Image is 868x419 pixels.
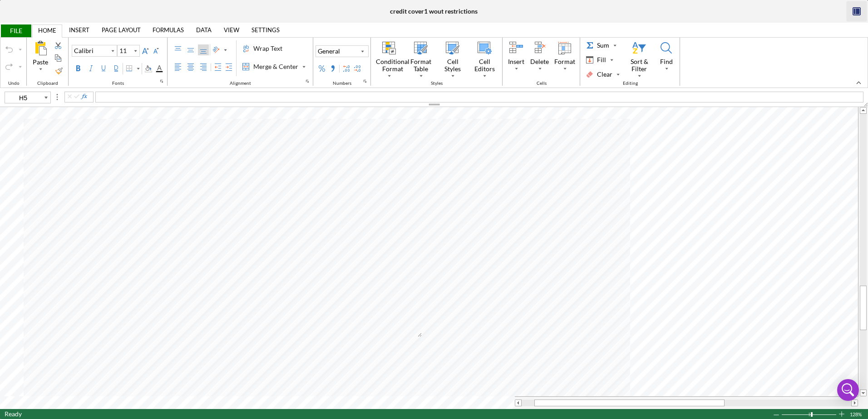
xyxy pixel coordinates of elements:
a: SETTINGS [246,24,285,36]
button: Cell Editors [469,38,500,79]
div: Zoom [811,412,813,417]
div: Clear [584,69,614,80]
button: Cell Styles [437,38,469,79]
div: Delete [528,57,551,66]
div: Conditional Format [374,57,411,73]
div: Formula Bar [95,92,863,102]
button: Fonts [158,78,165,85]
button: Sort & Filter [623,38,655,79]
label: Merge & Center [240,59,308,74]
button: Percent Style [316,63,327,74]
button: Decrease Decimal [352,63,363,74]
label: Bottom Align [198,44,209,55]
label: Right Align [198,62,209,73]
label: Middle Align [185,44,196,55]
div: Merge & Center [241,61,300,72]
div: Numbers [329,81,355,86]
div: Sort & Filter [624,57,654,73]
div: Open Intercom Messenger [837,379,859,401]
div: Styles [427,81,446,86]
div: Alignment [226,81,255,86]
button: Insert [505,38,528,77]
div: Border [123,63,134,74]
button: Decrease Indent [212,62,223,73]
button: Alignment [304,78,311,85]
div: Font Color [153,63,164,74]
button: Border [123,62,142,75]
div: Background Color [143,63,153,74]
button: Decrease Font Size [151,45,162,56]
div: Zoom [781,409,838,419]
div: Format [552,57,577,66]
div: Find [658,57,675,66]
a: VIEW [218,24,245,36]
a: FORMULAS [147,24,189,36]
button: Format Table [405,38,437,79]
button: Font Family [72,45,117,57]
label: Left Align [173,62,183,73]
div: credit cover1 wout restrictions [390,8,478,15]
button: Delete [528,38,552,77]
button: Numbers [361,78,369,85]
div: Format Table [406,57,436,73]
div: Sum [584,40,611,51]
div: General [316,47,342,56]
div: Merge & Center [300,60,307,73]
button: Format [552,38,578,77]
div: Cell Styles [438,57,468,73]
button: Increase Font Size [140,45,151,56]
div: Clear [614,68,621,81]
div: Fonts [108,81,128,86]
label: Top Align [173,44,183,55]
div: Wrap Text [252,44,284,53]
a: DATA [191,24,217,36]
div: Zoom level. Click to open the Zoom dialog box. [850,409,863,419]
div: Fill [595,55,608,64]
button: Increase Indent [223,62,234,73]
button: Find [655,38,678,77]
div: Zoom In [838,409,845,419]
button: Number Format [316,45,369,57]
label: Double Underline [111,63,122,74]
div: Fill [584,54,608,65]
button: Orientation [211,44,229,56]
label: Center Align [185,62,196,73]
label: Wrap Text [240,42,285,55]
div: Cells [533,81,550,86]
div: Sum [611,39,618,52]
div: Merge & Center [252,62,300,71]
button: collapsedRibbon [855,79,862,86]
button: Sum [583,38,622,53]
button: Clear [583,67,622,82]
div: Font Size [117,45,140,57]
div: Insert [506,57,526,66]
div: Cell Editors [469,57,499,73]
div: Editing [619,81,641,86]
div: Border [134,62,142,75]
div: Sum [595,41,611,50]
button: Conditional Format [373,38,405,79]
a: PAGE LAYOUT [96,24,146,36]
button: Fill [583,53,622,67]
button: Comma Style [327,63,338,74]
div: Clear [595,70,614,79]
div: Fill [608,54,615,66]
button: Increase Decimal [341,63,352,74]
